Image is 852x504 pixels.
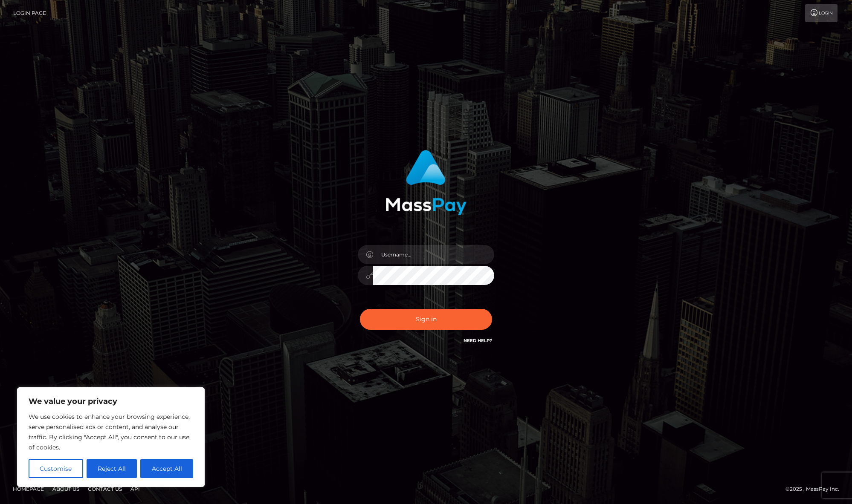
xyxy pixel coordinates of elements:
a: Homepage [9,482,47,495]
img: MassPay Login [385,150,467,215]
p: We value your privacy [29,396,193,406]
input: Username... [373,245,494,264]
a: Contact Us [84,482,125,495]
button: Customise [29,459,83,478]
a: About Us [49,482,83,495]
a: API [127,482,143,495]
button: Sign in [360,309,492,330]
a: Login [805,4,838,22]
div: © 2025 , MassPay Inc. [785,484,846,494]
a: Need Help? [464,338,492,343]
a: Login Page [13,4,46,22]
button: Accept All [140,459,193,478]
p: We use cookies to enhance your browsing experience, serve personalised ads or content, and analys... [29,412,193,452]
button: Reject All [87,459,137,478]
div: We value your privacy [17,387,205,487]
